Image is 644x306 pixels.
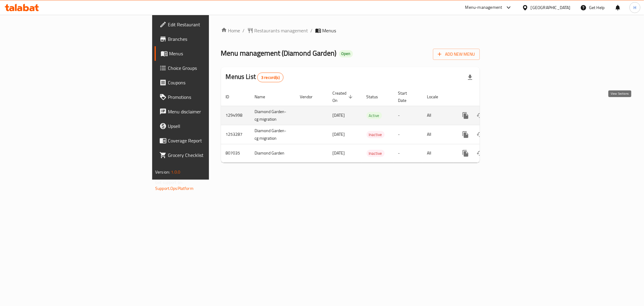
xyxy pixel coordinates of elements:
span: Restaurants management [255,27,308,34]
a: Branches [155,32,260,46]
span: Coverage Report [168,137,255,144]
li: / [311,27,313,34]
td: - [393,106,422,125]
th: Actions [453,88,521,106]
button: more [458,108,473,123]
span: [DATE] [333,149,345,157]
div: Open [339,50,353,57]
h2: Menus List [226,72,284,82]
span: Inactive [367,150,385,157]
a: Support.OpsPlatform [155,184,194,192]
span: [DATE] [333,130,345,138]
span: Menus [169,50,255,57]
span: Coupons [168,79,255,86]
div: Active [367,112,382,119]
span: Version: [155,168,170,176]
span: Vendor [300,93,321,100]
td: Diamond Garden-cg migration [250,106,295,125]
span: 1.0.0 [171,168,180,176]
button: more [458,146,473,161]
a: Choice Groups [155,61,260,75]
button: Change Status [473,146,487,161]
td: All [422,106,453,125]
span: Promotions [168,93,255,101]
span: [DATE] [333,111,345,119]
span: Active [367,112,382,119]
div: [GEOGRAPHIC_DATA] [531,4,571,11]
span: Grocery Checklist [168,151,255,159]
span: Name [255,93,273,100]
span: Created On [333,90,354,104]
a: Restaurants management [247,27,308,34]
td: Diamond Garden-cg migration [250,125,295,144]
span: Start Date [398,90,415,104]
button: Change Status [473,108,487,123]
button: Add New Menu [433,49,480,60]
button: more [458,127,473,142]
td: Diamond Garden [250,144,295,162]
span: Open [339,51,353,56]
td: - [393,144,422,162]
span: Inactive [367,131,385,138]
td: - [393,125,422,144]
span: Status [367,93,386,100]
span: Menu management ( Diamond Garden ) [221,46,337,60]
span: Add New Menu [438,50,475,58]
span: 3 record(s) [258,75,283,80]
div: Export file [463,70,477,85]
span: Get support on: [155,178,183,186]
a: Menu disclaimer [155,104,260,119]
div: Total records count [257,73,284,82]
span: Locale [427,93,446,100]
span: Choice Groups [168,64,255,72]
span: Menu disclaimer [168,108,255,115]
nav: breadcrumb [221,27,480,34]
table: enhanced table [221,88,521,163]
a: Menus [155,46,260,61]
a: Promotions [155,90,260,104]
a: Coverage Report [155,133,260,148]
span: Menus [322,27,336,34]
a: Upsell [155,119,260,133]
div: Menu-management [465,4,502,11]
a: Edit Restaurant [155,17,260,32]
span: Upsell [168,122,255,130]
a: Coupons [155,75,260,90]
button: Change Status [473,127,487,142]
span: H [633,4,636,11]
div: Inactive [367,150,385,157]
span: Edit Restaurant [168,21,255,28]
span: Branches [168,35,255,43]
a: Grocery Checklist [155,148,260,162]
td: All [422,144,453,162]
span: ID [226,93,237,100]
td: All [422,125,453,144]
